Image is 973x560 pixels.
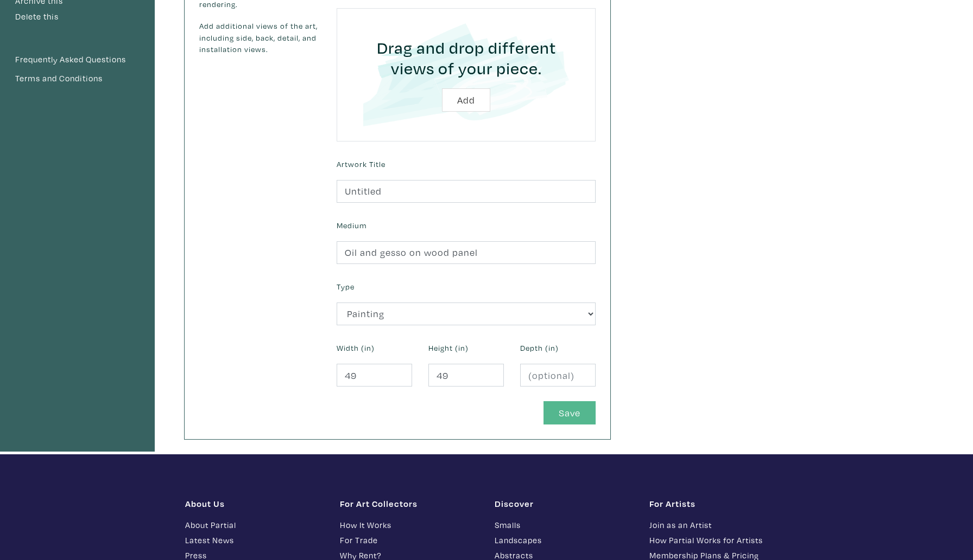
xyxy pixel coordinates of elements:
[649,534,788,546] a: How Partial Works for Artists
[15,53,140,67] a: Frequently Asked Questions
[340,498,478,509] h1: For Art Collectors
[185,498,324,509] h1: About Us
[428,342,469,354] label: Height (in)
[337,158,386,170] label: Artwork Title
[337,342,375,354] label: Width (in)
[649,519,788,531] a: Join as an Artist
[520,342,559,354] label: Depth (in)
[340,534,478,546] a: For Trade
[185,534,324,546] a: Latest News
[340,519,478,531] a: How It Works
[649,498,788,509] h1: For Artists
[495,498,633,509] h1: Discover
[15,72,140,86] a: Terms and Conditions
[337,220,367,231] label: Medium
[495,534,633,546] a: Landscapes
[544,401,596,424] button: Save
[495,519,633,531] a: Smalls
[15,10,59,24] button: Delete this
[185,519,324,531] a: About Partial
[337,281,355,293] label: Type
[337,241,596,265] input: Ex. Acrylic on canvas, giclee on photo paper
[520,364,596,387] input: (optional)
[199,20,320,55] p: Add additional views of the art, including side, back, detail, and installation views.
